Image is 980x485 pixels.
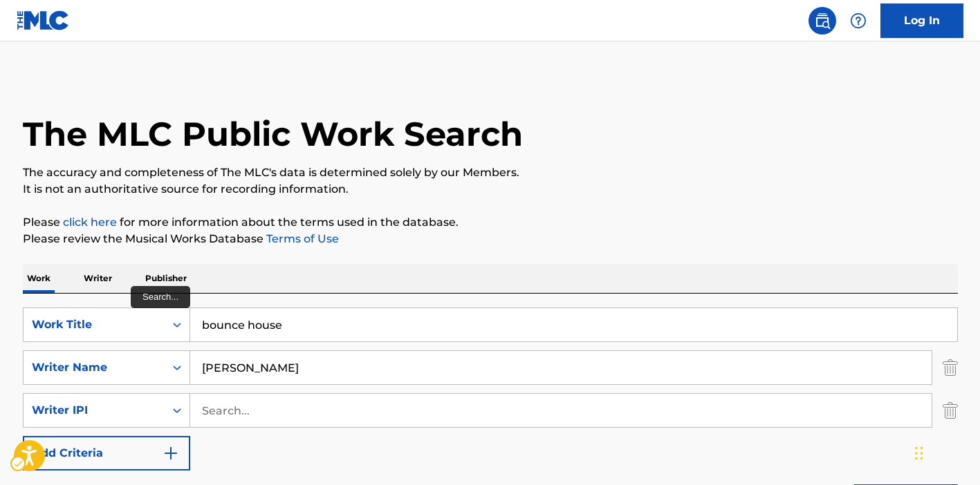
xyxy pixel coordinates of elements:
[190,308,957,341] input: Search...
[80,264,116,293] p: Writer
[814,12,831,29] img: search
[23,214,958,231] p: Please for more information about the terms used in the database.
[23,113,523,155] h1: The MLC Public Work Search
[23,436,190,470] button: Add Criteria
[23,264,55,293] p: Work
[32,359,156,376] div: Writer Name
[190,394,932,427] input: Search...
[943,350,958,385] img: Delete Criterion
[23,164,958,181] p: The accuracy and completeness of The MLC's data is determined solely by our Members.
[63,216,117,229] a: click here
[32,402,156,419] div: Writer IPI
[943,393,958,428] img: Delete Criterion
[23,181,958,198] p: It is not an authoritative source for recording information.
[911,419,980,485] iframe: Hubspot Iframe
[23,231,958,247] p: Please review the Musical Works Database
[190,351,932,384] input: Search...
[17,10,70,30] img: MLC Logo
[880,3,963,38] a: Log In
[32,316,156,333] div: Work Title
[915,432,923,474] div: Drag
[163,445,179,462] img: 9d2ae6d4665cec9f34b9.svg
[911,419,980,485] div: Chat Widget
[141,264,191,293] p: Publisher
[264,232,339,245] a: Terms of Use
[850,12,867,29] img: help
